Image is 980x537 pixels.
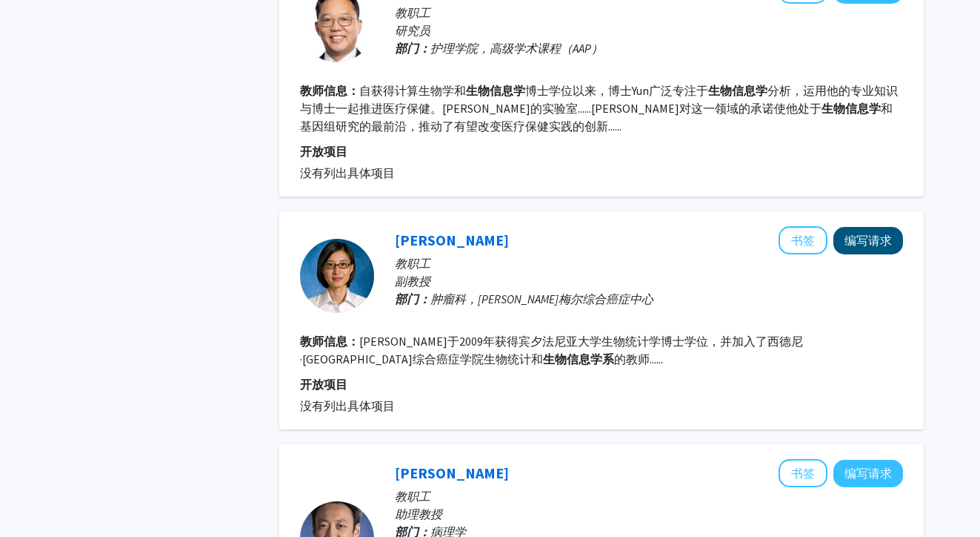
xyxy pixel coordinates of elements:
span: 没有列出具体项目 [300,398,395,413]
p: 开放项目 [300,375,903,393]
p: 教职工 [395,487,903,505]
p: 副教授 [395,272,903,290]
b: 生物信息学 [708,83,767,98]
b: 生物信息学系 [543,352,614,366]
span: 没有列出具体项目 [300,165,395,180]
iframe: 聊天 [11,470,63,526]
span: 护理学院，高级学术课程（AAP） [430,41,603,56]
p: 教职工 [395,4,903,22]
b: 生物信息学 [821,101,881,116]
button: 给王浩的编写请求 [833,227,903,254]
b: 生物信息学 [466,83,525,98]
fg-read-more: [PERSON_NAME]于2009年获得宾夕法尼亚大学生物统计学博士学位，并加入了 西德尼·[GEOGRAPHIC_DATA]综合癌症学院 生物统计和 的教师 ...... [300,334,803,366]
a: [PERSON_NAME] [395,464,509,482]
p: 教职工 [395,254,903,272]
fg-read-more: 自获得计算生物学和 博士学位以来 ，博士Yun广泛专注于 分析，运用他的专业知识与博士一起推进医疗保健。[PERSON_NAME]的实验室......[PERSON_NAME]对这一领域的承诺使... [300,83,898,134]
span: 肿瘤科，[PERSON_NAME]梅尔综合癌症中心 [430,291,653,306]
button: 将Jonathan Ling添加到书签 [779,459,827,487]
button: 编写给Jonathan Ling的请求 [833,460,903,487]
b: 教师信息： [300,83,359,98]
b: 部门： [395,41,430,56]
button: 将Hao Wang添加到书签 [779,226,827,254]
a: [PERSON_NAME] [395,231,509,249]
p: 助理教授 [395,505,903,523]
p: 开放项目 [300,142,903,160]
b: 教师信息： [300,334,359,349]
b: 部门： [395,291,430,306]
p: 研究员 [395,22,903,39]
